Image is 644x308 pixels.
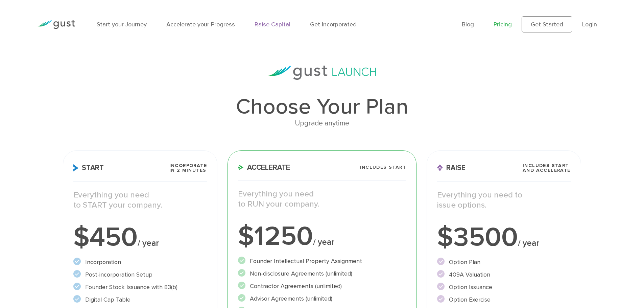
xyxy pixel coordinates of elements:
span: / year [313,237,334,247]
img: Raise Icon [437,164,443,171]
li: Advisor Agreements (unlimited) [238,294,406,303]
img: gust-launch-logos.svg [268,66,376,80]
p: Everything you need to START your company. [73,190,207,210]
a: Pricing [494,21,512,28]
li: Contractor Agreements (unlimited) [238,282,406,291]
span: Start [73,164,104,171]
a: Blog [462,21,474,28]
li: 409A Valuation [437,270,571,279]
span: Includes START [360,165,406,170]
div: Upgrade anytime [63,118,581,129]
a: Login [582,21,597,28]
h1: Choose Your Plan [63,96,581,118]
div: $1250 [238,223,406,250]
a: Start your Journey [97,21,147,28]
p: Everything you need to RUN your company. [238,189,406,209]
a: Get Started [522,16,572,32]
li: Option Plan [437,258,571,267]
img: Start Icon X2 [73,164,78,171]
a: Get Incorporated [310,21,357,28]
li: Incorporation [73,258,207,267]
span: / year [138,238,159,248]
img: Accelerate Icon [238,165,244,170]
a: Accelerate your Progress [166,21,235,28]
a: Raise Capital [255,21,290,28]
span: Includes START and ACCELERATE [523,163,571,173]
p: Everything you need to issue options. [437,190,571,210]
li: Non-disclosure Agreements (unlimited) [238,269,406,278]
li: Founder Stock Issuance with 83(b) [73,283,207,292]
div: $3500 [437,224,571,251]
span: Raise [437,164,466,171]
li: Digital Cap Table [73,295,207,304]
img: Gust Logo [37,20,75,29]
li: Post-incorporation Setup [73,270,207,279]
span: / year [518,238,539,248]
li: Founder Intellectual Property Assignment [238,257,406,266]
div: $450 [73,224,207,251]
li: Option Exercise [437,295,571,304]
li: Option Issuance [437,283,571,292]
span: Incorporate in 2 Minutes [169,163,207,173]
span: Accelerate [238,164,290,171]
